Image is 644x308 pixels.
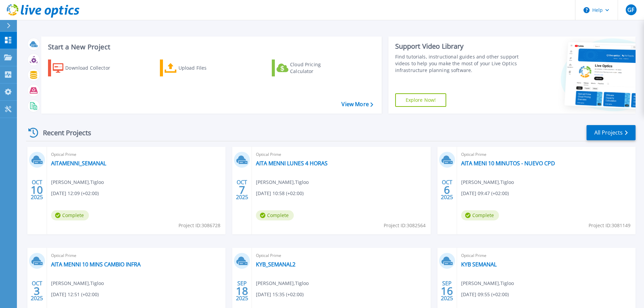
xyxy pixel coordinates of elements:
div: SEP 2025 [236,279,248,303]
a: Cloud Pricing Calculator [272,60,347,76]
span: Project ID: 3081149 [589,222,630,229]
div: Upload Files [178,61,233,75]
h3: Start a New Project [48,43,373,51]
span: Complete [461,210,499,220]
span: [DATE] 12:09 (+02:00) [51,190,99,197]
div: Download Collector [65,61,119,75]
span: [DATE] 09:55 (+02:00) [461,291,509,298]
span: [DATE] 12:51 (+02:00) [51,291,99,298]
span: [PERSON_NAME] , Tigloo [461,280,514,287]
div: SEP 2025 [440,279,453,303]
span: Complete [256,210,294,220]
a: AITA MENNI 10 MINS CAMBIO INFRA [51,261,141,268]
a: AITA MENI 10 MINUTOS - NUEVO CPD [461,160,555,167]
div: Cloud Pricing Calculator [290,61,344,75]
a: Download Collector [48,60,123,76]
span: Optical Prime [256,151,426,158]
span: GF [627,7,634,13]
div: OCT 2025 [440,177,453,202]
span: Complete [51,210,89,220]
div: OCT 2025 [30,279,43,303]
div: Support Video Library [395,42,521,51]
a: View More [341,101,373,108]
span: 10 [31,187,43,193]
span: Optical Prime [51,151,221,158]
span: 16 [441,288,453,294]
span: Optical Prime [461,252,631,259]
span: 6 [444,187,450,193]
span: Project ID: 3082564 [384,222,426,229]
a: KYB SEMANAL [461,261,497,268]
div: Find tutorials, instructional guides and other support videos to help you make the most of your L... [395,53,521,74]
span: 7 [239,187,245,193]
span: [DATE] 15:35 (+02:00) [256,291,304,298]
span: Optical Prime [256,252,426,259]
a: Upload Files [160,60,235,76]
div: OCT 2025 [30,177,43,202]
span: Optical Prime [51,252,221,259]
span: [PERSON_NAME] , Tigloo [461,179,514,186]
a: AITA MENNI LUNES 4 HORAS [256,160,328,167]
span: [DATE] 10:58 (+02:00) [256,190,304,197]
span: [PERSON_NAME] , Tigloo [51,179,104,186]
span: 18 [236,288,248,294]
span: [PERSON_NAME] , Tigloo [256,179,309,186]
a: All Projects [587,125,636,140]
div: Recent Projects [26,124,100,141]
span: Optical Prime [461,151,631,158]
span: [PERSON_NAME] , Tigloo [256,280,309,287]
div: OCT 2025 [236,177,248,202]
span: [PERSON_NAME] , Tigloo [51,280,104,287]
span: Project ID: 3086728 [178,222,220,229]
span: [DATE] 09:47 (+02:00) [461,190,509,197]
span: 3 [34,288,40,294]
a: AITAMENNI_SEMANAL [51,160,106,167]
a: Explore Now! [395,93,447,107]
a: KYB_SEMANAL2 [256,261,295,268]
